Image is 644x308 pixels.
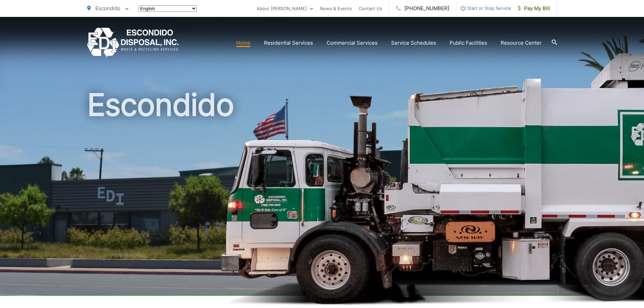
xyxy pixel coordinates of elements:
a: About [PERSON_NAME] [257,4,313,13]
span: Escondido [95,5,120,11]
a: Contact Us [359,4,382,13]
select: Select a language [139,5,197,12]
a: Resource Center [501,39,542,47]
a: News & Events [320,4,352,13]
a: Commercial Services [327,39,378,47]
a: Residential Services [264,39,313,47]
a: EDCD logo. Return to the homepage. [87,28,179,58]
h1: Escondido [87,88,557,302]
a: Public Facilities [450,39,487,47]
a: Service Schedules [391,39,436,47]
span: Pay My Bill [518,4,550,13]
a: Home [236,39,251,47]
